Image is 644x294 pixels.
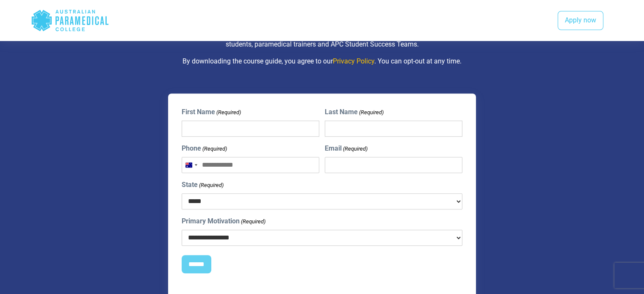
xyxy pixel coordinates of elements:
a: Privacy Policy [333,57,374,65]
span: (Required) [359,108,384,117]
div: Australian Paramedical College [31,7,109,34]
label: State [182,180,224,190]
p: By downloading the course guide, you agree to our . You can opt-out at any time. [75,56,570,66]
label: Primary Motivation [182,216,265,226]
a: Apply now [558,11,603,30]
span: (Required) [216,108,241,117]
label: Last Name [325,107,384,117]
span: (Required) [202,145,227,153]
span: (Required) [240,217,265,226]
span: (Required) [343,145,368,153]
span: (Required) [198,181,224,190]
label: First Name [182,107,241,117]
label: Email [325,143,368,154]
button: Selected country [182,157,200,173]
label: Phone [182,143,227,154]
